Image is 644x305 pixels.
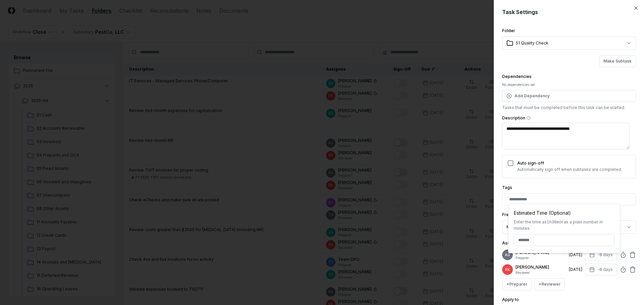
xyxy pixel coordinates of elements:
span: 1h30m [547,220,559,225]
label: Frequency [502,212,524,217]
button: Add Dependency [502,90,636,102]
div: [DATE] [569,252,582,258]
label: Description [502,116,636,120]
span: AG [505,252,510,258]
div: Estimated Time (Optional) [514,209,614,216]
h2: Task Settings [502,8,636,16]
label: Apply to [502,297,519,302]
div: Enter the time as or as a plain number in minutes. [514,219,614,231]
button: Make Subtask [599,55,636,67]
button: Description [527,116,531,120]
label: Auto sign-off [517,161,544,166]
p: Automatically sign off when subtasks are completed. [517,167,622,173]
button: -8 days [585,264,617,276]
div: No dependencies set [502,82,636,87]
div: [DATE] [569,267,582,273]
button: +Preparer [502,278,532,290]
p: Preparer [516,256,566,261]
span: RK [505,267,510,272]
label: Dependencies [502,74,532,79]
label: Assignees [502,240,524,245]
label: Tags [502,185,512,190]
p: [PERSON_NAME] [516,264,566,270]
label: Folder [502,28,515,33]
button: +Reviewer [534,278,565,290]
p: Reviewer [516,270,566,275]
p: Tasks that must be completed before this task can be started. [502,105,636,111]
button: -8 days [585,249,617,261]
